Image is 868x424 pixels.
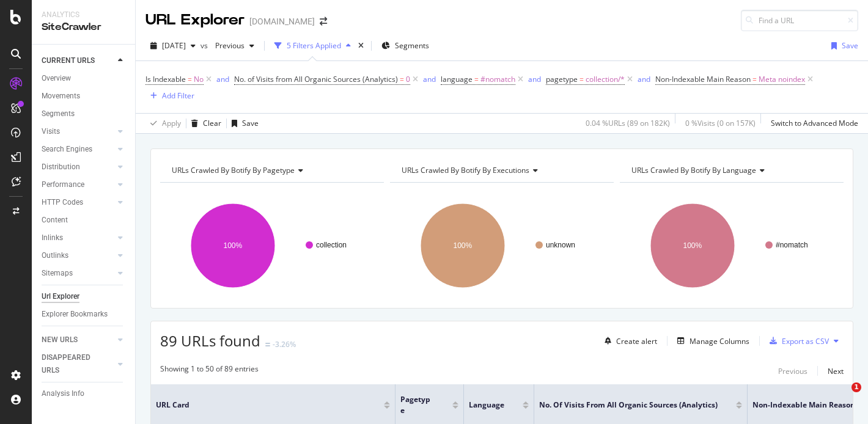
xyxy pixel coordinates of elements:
div: Visits [42,125,60,138]
span: Non-Indexable Main Reason [655,74,751,84]
div: Content [42,214,68,227]
a: Explorer Bookmarks [42,308,127,321]
img: Equal [265,343,270,346]
button: and [528,73,541,85]
span: vs [200,40,210,51]
button: Previous [778,364,807,378]
div: and [423,74,436,84]
div: Switch to Advanced Mode [771,118,858,128]
a: Outlinks [42,249,114,262]
div: [DOMAIN_NAME] [249,15,315,27]
span: collection/* [586,71,625,88]
button: and [423,73,436,85]
svg: A chart. [390,192,611,299]
div: NEW URLS [42,334,78,346]
div: Create alert [616,336,657,346]
div: Next [828,366,844,376]
span: Segments [395,40,429,51]
button: Add Filter [145,89,194,103]
div: Previous [778,366,807,376]
div: Save [842,40,858,51]
span: URLs Crawled By Botify By executions [402,165,529,175]
text: #nomatch [776,241,808,249]
span: Non-Indexable Main Reason [752,400,855,411]
a: Movements [42,90,127,103]
text: 100% [224,241,243,250]
div: Search Engines [42,143,92,156]
a: Search Engines [42,143,114,156]
span: No. of Visits from All Organic Sources (Analytics) [539,400,718,411]
button: and [638,73,650,85]
span: URLs Crawled By Botify By pagetype [172,165,295,175]
a: Segments [42,108,127,120]
a: Visits [42,125,114,138]
button: Save [826,36,858,56]
div: Outlinks [42,249,68,262]
button: [DATE] [145,36,200,56]
span: 0 [406,71,410,88]
text: unknown [546,241,575,249]
span: 89 URLs found [160,331,260,351]
button: Segments [377,36,434,56]
span: 1 [851,382,861,392]
div: URL Explorer [145,10,245,31]
a: CURRENT URLS [42,54,114,67]
div: Analytics [42,10,125,20]
text: 100% [453,241,472,250]
svg: A chart. [620,192,840,299]
a: DISAPPEARED URLS [42,351,114,377]
span: #nomatch [480,71,515,88]
div: Manage Columns [690,336,749,346]
div: SiteCrawler [42,20,125,34]
div: Movements [42,90,80,103]
text: 100% [683,241,702,250]
div: and [638,74,650,84]
button: Save [227,114,259,133]
div: and [528,74,541,84]
h4: URLs Crawled By Botify By language [629,161,833,180]
a: Sitemaps [42,267,114,280]
span: = [752,74,757,84]
div: Save [242,118,259,128]
div: CURRENT URLS [42,54,95,67]
div: Performance [42,178,84,191]
button: Clear [186,114,221,133]
input: Find a URL [741,10,858,31]
div: Export as CSV [782,336,829,346]
span: = [400,74,404,84]
span: pagetype [546,74,578,84]
button: 5 Filters Applied [270,36,356,56]
span: language [441,74,473,84]
div: Distribution [42,161,80,174]
span: URL Card [156,400,381,411]
div: Overview [42,72,71,85]
button: Manage Columns [672,334,749,348]
div: -3.26% [273,339,296,349]
span: = [188,74,192,84]
div: Clear [203,118,221,128]
div: Showing 1 to 50 of 89 entries [160,364,259,378]
a: Url Explorer [42,290,127,303]
span: Is Indexable [145,74,186,84]
a: Performance [42,178,114,191]
div: Segments [42,108,75,120]
a: NEW URLS [42,334,114,346]
span: No. of Visits from All Organic Sources (Analytics) [234,74,398,84]
span: = [474,74,479,84]
span: 2025 Aug. 17th [162,40,186,51]
button: Next [828,364,844,378]
div: times [356,40,366,52]
span: = [579,74,584,84]
a: Analysis Info [42,387,127,400]
span: Meta noindex [759,71,805,88]
span: Previous [210,40,245,51]
a: Content [42,214,127,227]
svg: A chart. [160,192,381,299]
div: Analysis Info [42,387,84,400]
div: Explorer Bookmarks [42,308,108,321]
div: DISAPPEARED URLS [42,351,103,377]
a: HTTP Codes [42,196,114,209]
div: Sitemaps [42,267,73,280]
text: collection [316,241,347,249]
div: Add Filter [162,90,194,101]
